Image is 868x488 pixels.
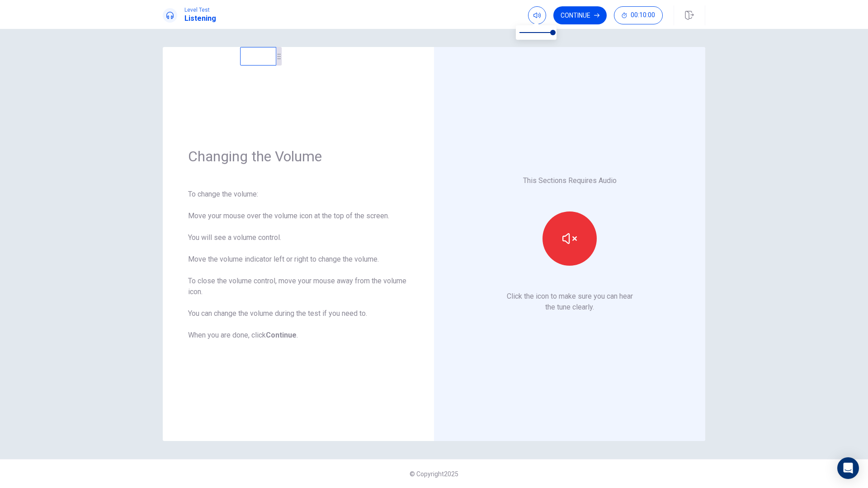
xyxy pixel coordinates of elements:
[410,470,458,478] span: © Copyright 2025
[188,189,409,341] div: To change the volume: Move your mouse over the volume icon at the top of the screen. You will see...
[523,175,617,186] p: This Sections Requires Audio
[614,6,663,24] button: 00:10:00
[631,12,655,19] span: 00:10:00
[184,13,216,24] h1: Listening
[553,6,607,24] button: Continue
[507,291,633,313] p: Click the icon to make sure you can hear the tune clearly.
[266,331,297,339] b: Continue
[188,147,409,165] h1: Changing the Volume
[837,457,859,479] div: Open Intercom Messenger
[184,7,216,13] span: Level Test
